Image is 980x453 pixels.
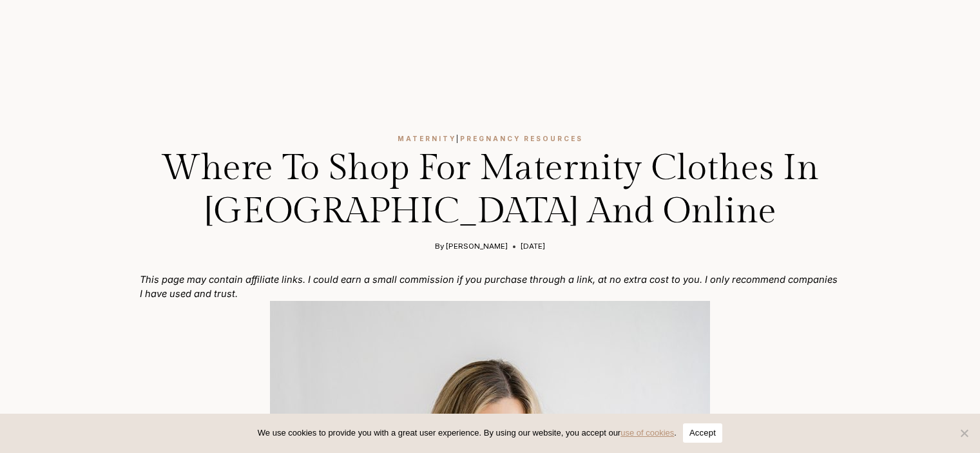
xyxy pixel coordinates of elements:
a: Pregnancy Resources [460,135,583,142]
button: Accept [683,423,722,443]
a: use of cookies [620,428,674,438]
h1: Where to Shop for Maternity Clothes in [GEOGRAPHIC_DATA] and Online [140,147,841,233]
a: Maternity [398,135,456,142]
em: This page may contain affiliate links. I could earn a small commission if you purchase through a ... [140,274,838,300]
span: | [398,135,583,142]
a: [PERSON_NAME] [446,242,508,251]
span: No [957,427,970,439]
time: [DATE] [521,241,545,252]
span: By [435,241,444,252]
span: We use cookies to provide you with a great user experience. By using our website, you accept our . [258,427,677,439]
